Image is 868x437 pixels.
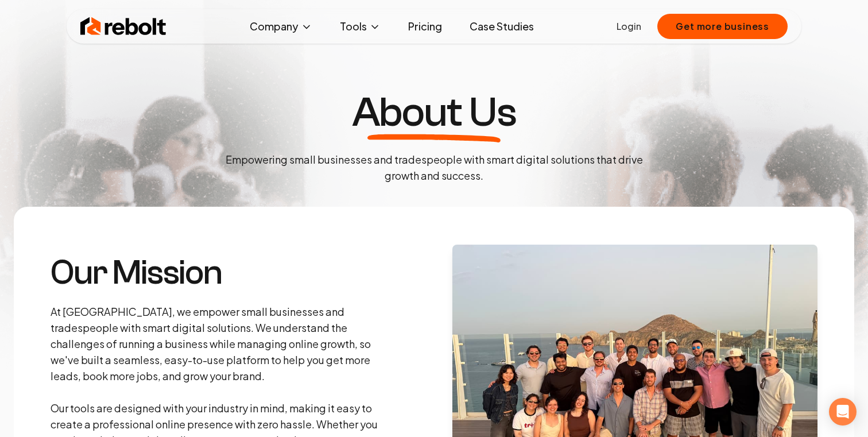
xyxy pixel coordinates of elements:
h3: Our Mission [51,256,381,290]
a: Login [617,20,641,33]
button: Tools [331,15,390,38]
button: Company [241,15,321,38]
div: Open Intercom Messenger [829,398,857,426]
p: Empowering small businesses and tradespeople with smart digital solutions that drive growth and s... [216,152,652,184]
img: Rebolt Logo [80,15,166,38]
a: Case Studies [460,15,543,38]
h1: About Us [352,92,516,133]
button: Get more business [657,14,788,39]
a: Pricing [399,15,451,38]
